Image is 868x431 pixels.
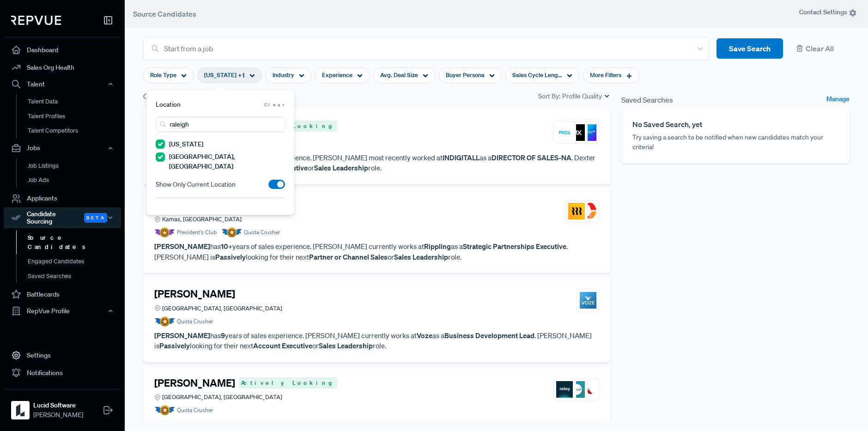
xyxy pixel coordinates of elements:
strong: Sales Development Representative [446,419,557,429]
a: Manage [826,94,850,105]
div: Sort By: [538,91,610,101]
strong: 2 [221,419,225,429]
a: Job Ads [16,173,134,188]
button: RepVue Profile [4,303,121,319]
strong: 9 [221,331,225,340]
img: REVGEN [568,381,585,398]
strong: Strategic Partnerships Executive [463,242,566,251]
span: Quota Crusher [177,317,213,326]
img: Lucid Software [13,403,28,418]
img: Rippling [568,203,585,219]
a: Talent Profiles [16,109,134,124]
a: Engaged Candidates [16,254,134,269]
div: Candidate Sourcing [4,207,121,229]
img: MX [568,124,585,141]
button: Talent [4,76,121,92]
a: Saved Searches [16,269,134,284]
a: Talent Data [16,94,134,109]
img: Quota Badge [154,316,175,327]
button: Candidate Sourcing Beta [4,207,121,229]
a: Lucid SoftwareLucid Software[PERSON_NAME] [4,389,121,424]
h4: [PERSON_NAME] [154,377,235,389]
img: Voze [580,292,596,309]
span: President's Club [177,228,217,237]
strong: Passively [159,341,190,350]
span: Quota Crusher [177,406,213,414]
strong: Lucid Software [33,401,83,410]
span: Sales Cycle Length [512,71,562,79]
button: Jobs [4,140,121,156]
span: Saved Searches [621,94,673,105]
span: Experience [322,71,352,79]
img: RepVue [11,16,61,25]
img: Paylocity [580,203,596,219]
a: Sales Org Health [4,59,121,76]
img: Relay [556,381,573,398]
strong: Rippling [424,242,451,251]
a: Source Candidates [16,231,134,254]
img: PROS [556,124,573,141]
span: Kamas, [GEOGRAPHIC_DATA] [162,215,242,224]
strong: Sales Leadership [314,163,368,172]
strong: 10+ [221,242,232,251]
h6: No Saved Search, yet [632,120,838,129]
span: Contact Settings [799,7,857,17]
span: [GEOGRAPHIC_DATA], [GEOGRAPHIC_DATA] [162,393,282,401]
img: President Badge [154,227,175,237]
a: Talent Competitors [16,123,134,138]
input: Search locations [156,117,285,132]
span: More Filters [590,71,621,79]
strong: DIRECTOR OF SALES-NA [492,153,571,162]
a: Dashboard [4,41,121,59]
h4: [PERSON_NAME] [154,288,235,300]
span: Avg. Deal Size [380,71,418,79]
strong: Business Development Lead [444,331,534,340]
p: has years of sales experience. [PERSON_NAME] currently works at as a . [PERSON_NAME] is looking f... [154,330,599,351]
a: Battlecards [4,285,121,303]
span: Show Only Current Location [156,180,236,189]
strong: Sales Leadership [394,252,448,261]
span: Role Type [150,71,176,79]
label: [US_STATE] [169,140,203,149]
p: has years of sales experience. [PERSON_NAME] currently works at as a . [PERSON_NAME] is looking f... [154,241,599,262]
p: Try saving a search to be notified when new candidates match your criteria! [632,133,838,152]
strong: [PERSON_NAME] [154,331,210,340]
span: Source Candidates [133,9,196,18]
span: Quota Crusher [244,228,280,237]
img: Quota Badge [154,405,175,415]
span: [PERSON_NAME] [33,410,83,420]
span: Actively Looking [239,377,337,389]
span: + 1 [238,71,245,80]
span: Profile Quality [562,91,602,101]
strong: Relay [417,419,434,429]
strong: Account Executive [253,341,312,350]
a: Applicants [4,190,121,207]
span: Candidates [143,91,180,102]
span: Clear [264,101,285,108]
strong: Sales Leadership [319,341,373,350]
span: Industry [273,71,294,79]
a: Job Listings [16,158,134,173]
span: Location [156,100,181,109]
img: Quota Badge [221,227,242,237]
span: Buyer Persona [446,71,485,79]
label: [GEOGRAPHIC_DATA], [GEOGRAPHIC_DATA] [169,152,285,171]
p: has years of sales experience. [PERSON_NAME] most recently worked at as a . Dexter is looking for... [154,152,599,173]
span: Beta [84,213,107,223]
button: Save Search [716,38,783,59]
strong: Partner or Channel Sales [309,252,388,261]
strong: INDIGITALL [443,153,480,162]
strong: Voze [417,331,432,340]
span: [US_STATE] [204,71,237,79]
strong: [PERSON_NAME] [154,242,210,251]
img: American Airlines Group [580,381,596,398]
button: Clear All [790,38,850,59]
img: Qualtrics [580,124,596,141]
strong: Passively [215,252,246,261]
span: [GEOGRAPHIC_DATA], [GEOGRAPHIC_DATA] [162,304,282,313]
a: Settings [4,346,121,364]
a: Notifications [4,364,121,382]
